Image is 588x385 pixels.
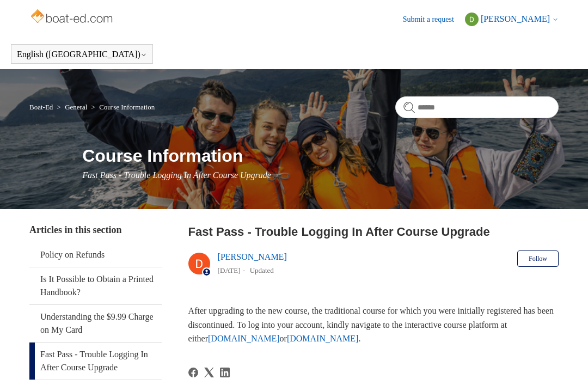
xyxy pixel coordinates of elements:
span: Fast Pass - Trouble Logging In After Course Upgrade [82,170,271,180]
svg: Share this page on X Corp [204,368,214,377]
a: [DOMAIN_NAME] [287,334,359,343]
a: Policy on Refunds [29,243,162,267]
a: Is It Possible to Obtain a Printed Handbook? [29,267,162,304]
input: Search [395,96,559,118]
img: Boat-Ed Help Center home page [29,7,116,28]
button: Follow Article [517,250,559,267]
a: [DOMAIN_NAME] [208,334,280,343]
a: Boat-Ed [29,103,53,111]
span: Articles in this section [29,224,121,235]
a: Submit a request [403,14,465,25]
svg: Share this page on Facebook [188,368,198,377]
svg: Share this page on LinkedIn [220,368,230,377]
a: General [65,103,87,111]
a: Understanding the $9.99 Charge on My Card [29,305,162,342]
a: X Corp [204,368,214,377]
li: General [55,103,89,111]
a: Fast Pass - Trouble Logging In After Course Upgrade [29,343,162,380]
h2: Fast Pass - Trouble Logging In After Course Upgrade [188,223,559,241]
time: 03/01/2024, 15:18 [218,266,241,274]
h1: Course Information [82,143,559,169]
a: Course Information [99,103,155,111]
button: English ([GEOGRAPHIC_DATA]) [17,50,147,59]
a: LinkedIn [220,368,230,377]
a: Facebook [188,368,198,377]
button: [PERSON_NAME] [465,13,559,26]
li: Updated [250,266,274,274]
span: After upgrading to the new course, the traditional course for which you were initially registered... [188,306,554,343]
a: [PERSON_NAME] [218,252,287,261]
li: Boat-Ed [29,103,55,111]
span: [PERSON_NAME] [481,14,550,23]
li: Course Information [89,103,155,111]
